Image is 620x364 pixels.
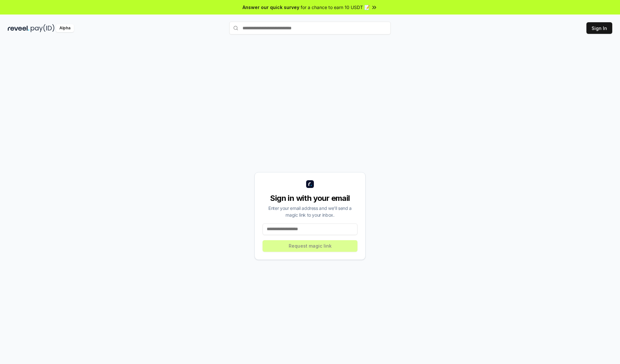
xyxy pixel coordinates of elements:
span: Answer our quick survey [243,4,299,11]
span: for a chance to earn 10 USDT 📝 [301,4,370,11]
img: logo_small [306,180,314,188]
img: reveel_dark [8,24,29,32]
div: Enter your email address and we’ll send a magic link to your inbox. [263,205,357,218]
div: Alpha [56,24,74,32]
button: Sign In [586,22,612,34]
div: Sign in with your email [263,193,357,203]
img: pay_id [31,24,55,32]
